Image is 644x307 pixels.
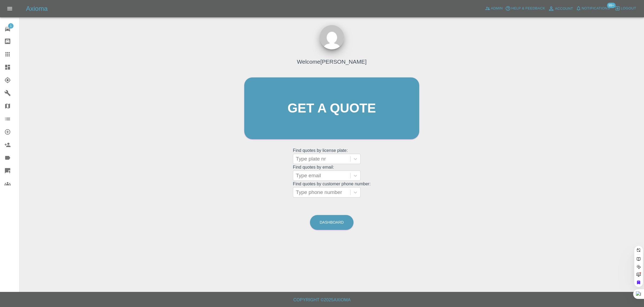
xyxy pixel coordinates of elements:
a: Admin [484,4,504,13]
grid: Find quotes by license plate: [293,148,371,164]
span: Notifications [582,5,610,12]
a: Dashboard [310,215,354,230]
span: 1 [8,23,14,29]
button: Logout [613,4,638,13]
grid: Find quotes by email: [293,165,371,181]
img: ... [320,25,344,49]
h4: Welcome [PERSON_NAME] [297,57,366,66]
span: 99+ [607,3,616,8]
a: Get a quote [244,77,419,139]
h6: Copyright © 2025 Axioma [4,296,640,304]
span: Admin [491,5,503,12]
button: Help & Feedback [504,4,546,13]
span: Help & Feedback [511,5,545,12]
button: Open drawer [3,2,16,15]
grid: Find quotes by customer phone number: [293,182,371,197]
span: Account [555,6,573,12]
a: Account [547,4,574,13]
span: Logout [621,5,636,12]
h5: Axioma [26,4,48,13]
button: Notifications [574,4,611,13]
